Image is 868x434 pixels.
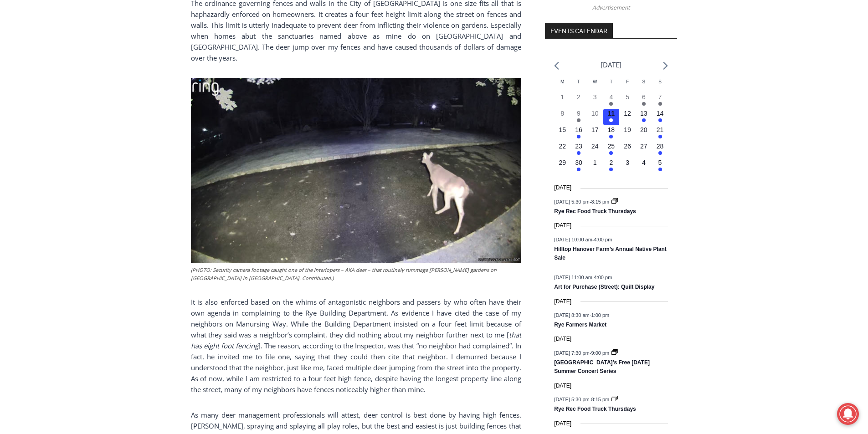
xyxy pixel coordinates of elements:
[603,125,620,142] button: 18 Has events
[652,92,668,109] button: 7 Has events
[554,350,611,355] time: -
[191,296,521,395] p: It is also enforced based on the whims of antagonistic neighbors and passers by who often have th...
[640,143,647,150] time: 27
[642,118,646,122] em: Has events
[658,135,662,138] em: Has events
[554,61,559,70] a: Previous month
[554,92,570,109] button: 1
[593,79,597,84] span: W
[570,92,587,109] button: 2
[554,158,570,174] button: 29
[554,221,571,230] time: [DATE]
[554,78,570,92] div: Monday
[603,158,620,174] button: 2 Has events
[554,275,592,280] span: [DATE] 11:00 am
[554,284,654,291] a: Art for Purchase (Street): Quilt Display
[554,406,636,413] a: Rye Rec Food Truck Thursdays
[575,126,582,133] time: 16
[652,78,668,92] div: Sunday
[95,26,127,84] div: Two by Two Animal Haven & The Nature Company: The Wild World of Animals
[554,397,589,402] span: [DATE] 5:30 pm
[609,168,613,171] em: Has events
[554,109,570,125] button: 8
[593,159,597,166] time: 1
[624,110,631,117] time: 12
[624,143,631,150] time: 26
[594,275,612,280] span: 4:00 pm
[587,125,603,142] button: 17
[619,109,636,125] button: 12
[191,266,521,282] figcaption: (PHOTO: Security camera footage caught one of the interlopers – AKA deer – that routinely rummage...
[619,78,636,92] div: Friday
[657,126,664,133] time: 21
[591,312,609,317] span: 1:00 pm
[3,94,89,128] span: Open Tues. - Sun. [PHONE_NUMBER]
[640,126,647,133] time: 20
[554,312,589,317] span: [DATE] 8:30 am
[636,92,652,109] button: 6 Has events
[577,79,580,84] span: T
[106,86,110,95] div: 6
[594,236,612,242] span: 4:00 pm
[587,109,603,125] button: 10
[570,158,587,174] button: 30 Has events
[575,159,582,166] time: 30
[609,118,613,122] em: Has events
[554,322,606,329] a: Rye Farmers Market
[554,335,571,343] time: [DATE]
[636,125,652,142] button: 20
[7,92,117,112] h4: [PERSON_NAME] Read Sanctuary Fall Fest: [DATE]
[191,78,521,263] img: (PHOTO: Security camera footage caught one of the interlopers - AKA deer - that routinely rummage...
[591,143,599,150] time: 24
[652,125,668,142] button: 21 Has events
[636,142,652,158] button: 27
[591,199,609,204] span: 8:15 pm
[560,79,564,84] span: M
[652,109,668,125] button: 14 Has events
[570,125,587,142] button: 16 Has events
[658,102,662,106] em: Has events
[658,93,662,101] time: 7
[608,126,615,133] time: 18
[554,246,667,262] a: Hilltop Hanover Farm’s Annual Native Plant Sale
[658,79,662,84] span: S
[636,78,652,92] div: Saturday
[577,93,580,101] time: 2
[609,159,613,166] time: 2
[626,79,629,84] span: F
[93,57,129,109] div: "[PERSON_NAME]'s draw is the fine variety of pristine raw fish kept on hand"
[95,86,99,95] div: 6
[554,382,571,390] time: [DATE]
[603,109,620,125] button: 11 Has events
[554,236,592,242] span: [DATE] 10:00 am
[587,158,603,174] button: 1
[560,93,564,101] time: 1
[559,159,566,166] time: 29
[238,91,422,111] span: Intern @ [DOMAIN_NAME]
[642,159,646,166] time: 4
[603,92,620,109] button: 4 Has events
[591,397,609,402] span: 8:15 pm
[577,135,580,138] em: Has events
[619,158,636,174] button: 3
[657,110,664,117] time: 14
[554,142,570,158] button: 22
[570,78,587,92] div: Tuesday
[554,359,650,375] a: [GEOGRAPHIC_DATA]’s Free [DATE] Summer Concert Series
[587,78,603,92] div: Wednesday
[570,142,587,158] button: 23 Has events
[608,143,615,150] time: 25
[554,350,589,355] span: [DATE] 7:30 pm
[559,126,566,133] time: 15
[642,102,646,106] em: Has events
[663,61,668,70] a: Next month
[554,199,589,204] span: [DATE] 5:30 pm
[658,118,662,122] em: Has events
[636,158,652,174] button: 4
[577,110,580,117] time: 9
[554,236,612,242] time: -
[230,0,431,88] div: "We would have speakers with experience in local journalism speak to us about their experiences a...
[652,158,668,174] button: 5 Has events
[583,3,639,12] span: Advertisement
[577,168,580,171] em: Has events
